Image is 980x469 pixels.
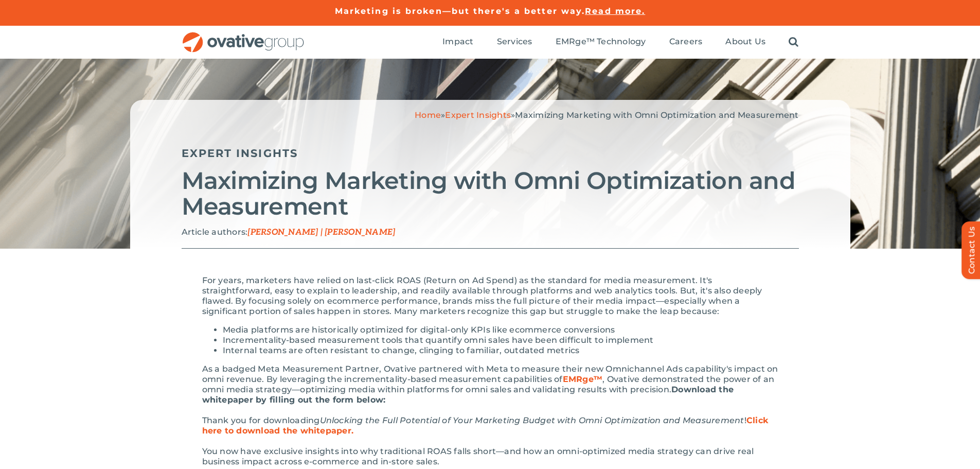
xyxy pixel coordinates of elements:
span: Services [497,37,532,47]
span: EMRge™ Technology [556,37,646,47]
span: Careers [669,37,703,47]
a: EMRge™ [563,374,602,384]
span: Maximizing Marketing with Omni Optimization and Measurement [515,110,798,120]
a: Expert Insights [445,110,511,120]
a: Impact [442,37,473,48]
li: Incrementality-based measurement tools that quantify omni sales have been difficult to implement [223,335,778,345]
a: About Us [725,37,765,48]
a: Careers [669,37,703,48]
em: Unlocking the Full Potential of Your Marketing Budget with Omni Optimization and Measurement [320,415,744,425]
div: For years, marketers have relied on last-click ROAS (Return on Ad Spend) as the standard for medi... [202,275,778,317]
a: Search [789,37,798,48]
nav: Menu [442,26,798,59]
a: Expert Insights [182,147,298,160]
h2: Maximizing Marketing with Omni Optimization and Measurement [182,168,799,219]
a: EMRge™ Technology [556,37,646,48]
div: As a badged Meta Measurement Partner, Ovative partnered with Meta to measure their new Omnichanne... [202,364,778,405]
span: About Us [725,37,765,47]
li: Internal teams are often resistant to change, clinging to familiar, outdated metrics [223,345,778,356]
a: Services [497,37,532,48]
a: Read more. [585,6,645,16]
b: Download the whitepaper by filling out the form below: [202,385,734,405]
a: OG_Full_horizontal_RGB [182,31,305,41]
span: [PERSON_NAME] | [PERSON_NAME] [247,228,395,237]
a: Marketing is broken—but there's a better way. [335,6,585,16]
li: Media platforms are historically optimized for digital-only KPIs like ecommerce conversions [223,325,778,335]
p: Article authors: [182,227,799,238]
a: Home [415,110,441,120]
span: Impact [442,37,473,47]
a: Click here to download the whitepaper. [202,415,769,436]
span: » » [415,110,798,120]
